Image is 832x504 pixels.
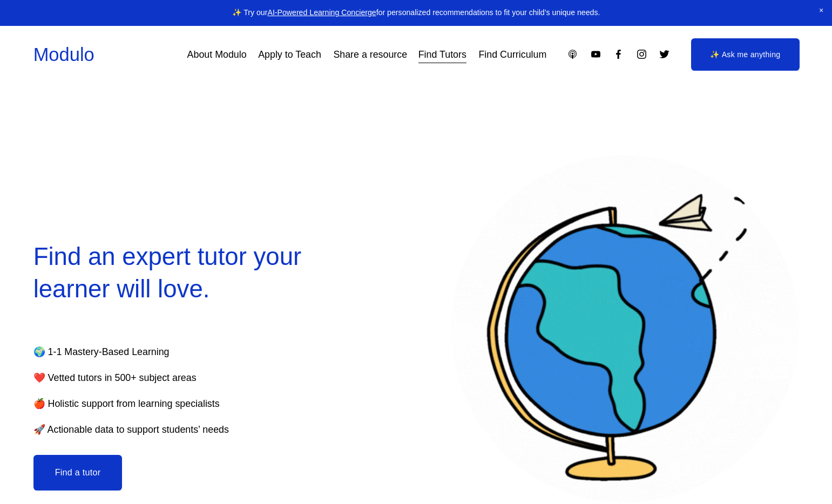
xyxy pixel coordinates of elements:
a: Facebook [613,49,624,60]
a: Find Tutors [418,45,466,64]
a: ✨ Ask me anything [691,38,800,70]
a: Apple Podcasts [567,49,578,60]
a: Find Curriculum [478,45,546,64]
a: Apply to Teach [258,45,321,64]
a: About Modulo [187,45,247,64]
a: Twitter [659,49,670,60]
h2: Find an expert tutor your learner will love. [33,241,381,305]
p: 🍎 Holistic support from learning specialists [33,395,349,412]
a: Share a resource [333,45,407,64]
a: YouTube [590,49,601,60]
p: 🌍 1-1 Mastery-Based Learning [33,343,349,360]
p: ❤️ Vetted tutors in 500+ subject areas [33,369,349,386]
a: Instagram [636,49,647,60]
p: 🚀 Actionable data to support students’ needs [33,421,349,438]
a: Modulo [33,44,94,65]
button: Find a tutor [33,455,123,491]
a: AI-Powered Learning Concierge [267,8,376,17]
